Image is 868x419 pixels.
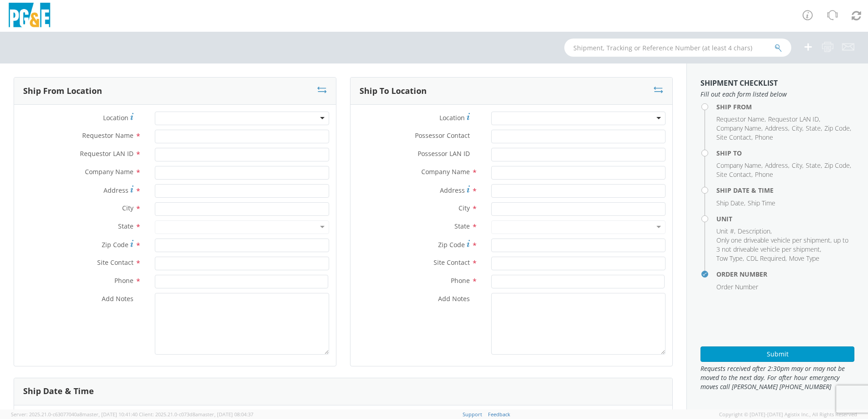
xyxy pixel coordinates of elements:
li: , [806,161,822,170]
h4: Ship Date & Time [716,187,854,194]
span: Company Name [421,167,470,176]
span: Move Type [789,254,819,263]
h3: Ship Date & Time [23,387,94,396]
span: Company Name [85,167,133,176]
span: City [122,204,133,212]
span: CDL Required [746,254,785,263]
span: Requestor LAN ID [80,149,133,158]
span: master, [DATE] 10:41:40 [82,411,138,418]
span: Address [765,124,788,132]
h4: Order Number [716,271,854,278]
img: pge-logo-06675f144f4cfa6a6814.png [7,3,52,29]
li: , [716,161,763,170]
span: Copyright © [DATE]-[DATE] Agistix Inc., All Rights Reserved [719,411,857,418]
li: , [716,199,745,208]
span: Phone [114,276,133,285]
li: , [792,161,804,170]
span: Zip Code [824,124,850,132]
li: , [716,227,735,236]
span: State [806,124,821,132]
h3: Ship From Location [23,87,102,96]
input: Shipment, Tracking or Reference Number (at least 4 chars) [564,39,791,57]
span: Address [765,161,788,170]
span: Phone [451,276,470,285]
span: Company Name [716,124,761,132]
span: Zip Code [102,240,128,249]
span: Zip Code [438,240,465,249]
span: Order Number [716,283,758,291]
li: , [716,133,753,142]
span: Tow Type [716,254,743,263]
span: Add Notes [438,294,470,303]
span: State [806,161,821,170]
span: Ship Time [748,199,775,207]
span: Phone [755,170,773,179]
li: , [765,124,789,133]
span: Server: 2025.21.0-c63077040a8 [11,411,138,418]
li: , [824,161,851,170]
span: Possessor LAN ID [418,149,470,158]
a: Feedback [488,411,510,418]
span: City [792,124,802,132]
h4: Ship To [716,150,854,156]
span: Location [103,113,128,122]
span: City [792,161,802,170]
li: , [716,236,852,254]
span: Requestor Name [716,115,764,123]
li: , [716,115,766,124]
strong: Shipment Checklist [700,78,778,88]
span: Only one driveable vehicle per shipment, up to 3 not driveable vehicle per shipment [716,236,848,253]
span: Possessor Contact [415,131,470,140]
span: Location [439,113,465,122]
span: Site Contact [716,170,751,179]
button: Submit [700,346,854,362]
span: Fill out each form listed below [700,90,854,99]
li: , [824,124,851,133]
span: Client: 2025.21.0-c073d8a [139,411,253,418]
span: Description [738,227,770,235]
li: , [738,227,772,236]
a: Support [463,411,482,418]
h3: Ship To Location [360,87,427,96]
span: Site Contact [97,258,133,267]
li: , [746,254,787,263]
span: Ship Date [716,199,744,207]
span: Zip Code [824,161,850,170]
span: Phone [755,133,773,141]
li: , [806,124,822,133]
span: Address [104,186,128,195]
li: , [792,124,804,133]
li: , [768,115,820,124]
li: , [716,254,744,263]
span: Requestor Name [82,131,133,140]
span: Add Notes [102,294,133,303]
li: , [716,170,753,179]
span: Requestor LAN ID [768,115,819,123]
span: master, [DATE] 08:04:37 [198,411,253,418]
span: Site Contact [716,133,751,141]
span: Company Name [716,161,761,170]
span: State [118,222,133,230]
span: State [454,222,470,230]
li: , [765,161,789,170]
span: City [459,204,470,212]
span: Site Contact [434,258,470,267]
h4: Ship From [716,103,854,110]
span: Unit # [716,227,734,235]
h4: Unit [716,215,854,222]
span: Requests received after 2:30pm may or may not be moved to the next day. For after hour emergency ... [700,364,854,391]
span: Address [440,186,465,195]
li: , [716,124,763,133]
